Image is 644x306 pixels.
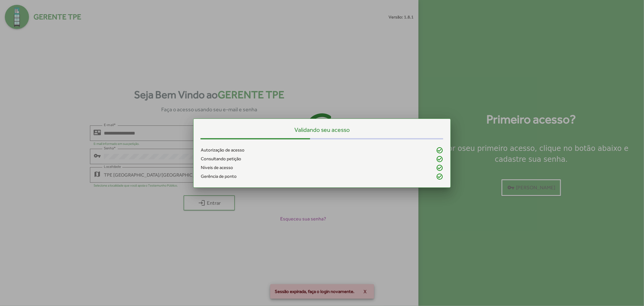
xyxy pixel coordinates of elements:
span: Consultando petição [201,155,241,162]
mat-icon: check_circle_outline [436,173,443,180]
mat-icon: check_circle_outline [436,155,443,163]
h5: Validando seu acesso [201,126,443,133]
mat-icon: check_circle_outline [436,147,443,154]
span: Níveis de acesso [201,164,233,171]
span: Autorização de acesso [201,147,245,154]
mat-icon: check_circle_outline [436,164,443,171]
span: Gerência de ponto [201,173,237,180]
